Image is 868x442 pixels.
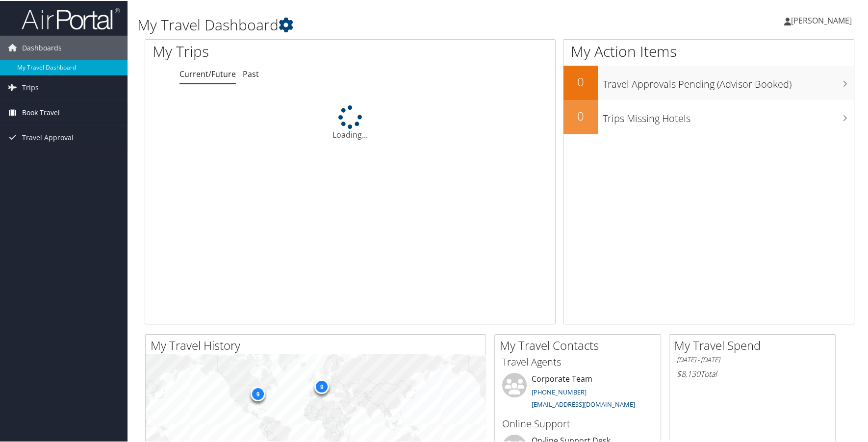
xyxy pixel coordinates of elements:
a: [EMAIL_ADDRESS][DOMAIN_NAME] [532,399,635,408]
a: [PERSON_NAME] [784,5,862,34]
span: Dashboards [22,35,62,59]
a: [PHONE_NUMBER] [532,387,587,395]
a: Past [243,68,259,78]
div: 9 [251,386,265,400]
span: [PERSON_NAME] [791,14,852,25]
a: Current/Future [179,68,236,78]
h1: My Trips [153,40,377,61]
h3: Trips Missing Hotels [603,106,854,124]
li: Corporate Team [497,372,658,412]
h1: My Action Items [563,40,854,61]
a: 0Trips Missing Hotels [563,99,854,133]
div: Loading... [145,104,555,140]
h6: Total [677,368,828,378]
h3: Online Support [502,416,653,430]
h1: My Travel Dashboard [137,14,620,34]
h2: My Travel History [151,336,485,353]
h2: My Travel Contacts [500,336,661,353]
a: 0Travel Approvals Pending (Advisor Booked) [563,65,854,99]
span: Travel Approval [22,124,74,149]
h2: 0 [563,107,598,123]
h3: Travel Approvals Pending (Advisor Booked) [603,72,854,90]
h6: [DATE] - [DATE] [677,354,828,364]
span: Book Travel [22,99,60,124]
h2: My Travel Spend [674,336,835,353]
h3: Travel Agents [502,354,653,368]
span: Trips [22,74,39,99]
div: 9 [314,378,329,393]
img: airportal-logo.png [22,6,120,29]
span: $8,130 [677,368,700,378]
h2: 0 [563,73,598,89]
